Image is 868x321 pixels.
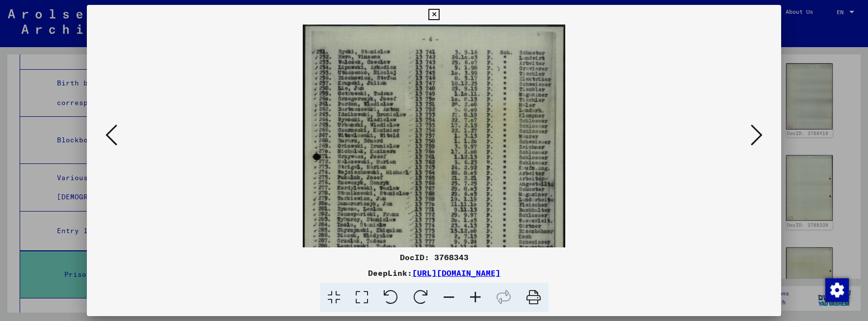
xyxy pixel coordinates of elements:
[825,278,848,301] div: Change consent
[412,268,500,278] a: [URL][DOMAIN_NAME]
[87,267,781,279] div: DeepLink:
[825,278,849,302] img: Change consent
[87,251,781,263] div: DocID: 3768343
